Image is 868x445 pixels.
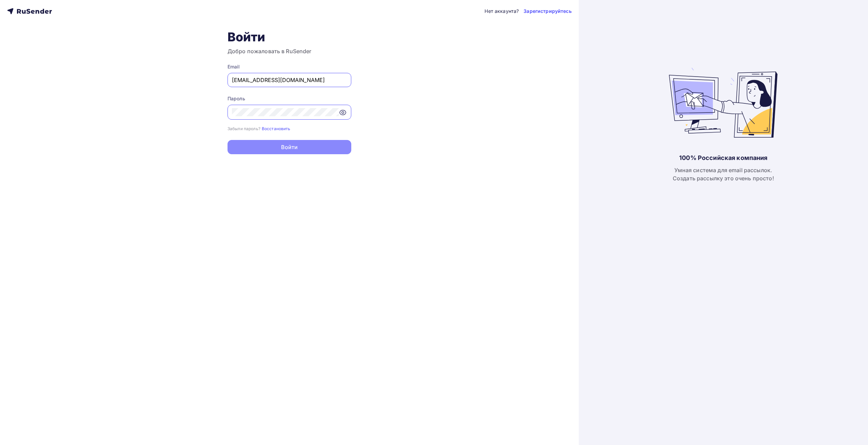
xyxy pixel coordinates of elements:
div: Email [228,63,351,70]
div: 100% Российская компания [679,154,767,162]
div: Умная система для email рассылок. Создать рассылку это очень просто! [673,166,774,182]
h3: Добро пожаловать в RuSender [228,47,351,55]
small: Забыли пароль? [228,126,260,131]
h1: Войти [228,29,351,44]
a: Зарегистрируйтесь [524,8,571,15]
input: Укажите свой email [232,76,347,84]
div: Нет аккаунта? [485,8,519,15]
a: Восстановить [262,125,291,131]
button: Войти [228,140,351,154]
div: Пароль [228,95,351,102]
